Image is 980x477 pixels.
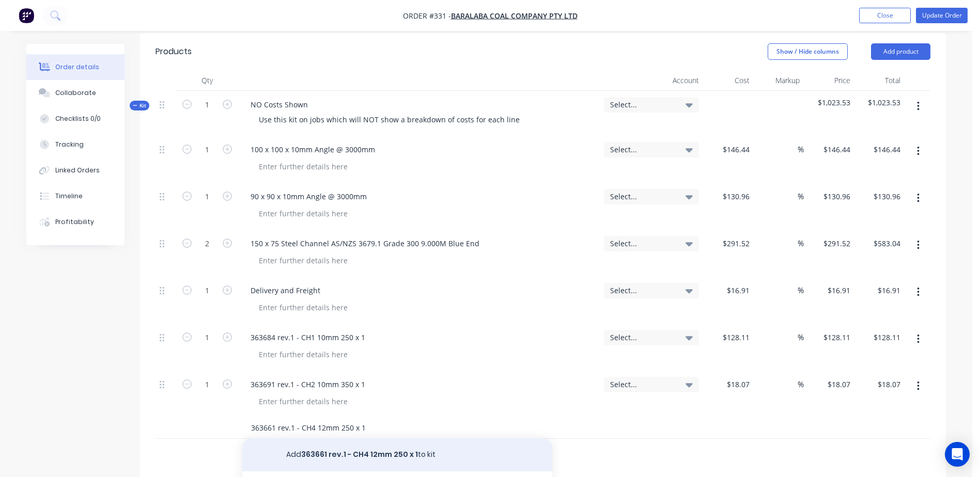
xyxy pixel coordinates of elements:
div: Price [804,70,854,91]
div: Cost [703,70,754,91]
div: Checklists 0/0 [55,114,101,123]
span: Select... [610,191,675,202]
div: 100 x 100 x 10mm Angle @ 3000mm [242,142,383,157]
span: % [798,331,804,343]
div: Collaborate [55,88,96,98]
span: Select... [610,379,675,390]
div: 150 x 75 Steel Channel AS/NZS 3679.1 Grade 300 9.000M Blue End [242,236,488,251]
span: Order #331 - [403,11,451,21]
div: Tracking [55,140,84,149]
span: Select... [610,285,675,296]
div: 363684 rev.1 - CH1 10mm 250 x 1 [242,330,374,345]
span: Select... [610,238,675,249]
div: 90 x 90 x 10mm Angle @ 3000mm [242,189,375,204]
button: Update Order [916,8,968,23]
button: Profitability [26,209,125,235]
button: Tracking [26,132,125,157]
div: Delivery and Freight [242,283,329,298]
a: Baralaba Coal Company Pty Ltd [451,11,578,21]
span: % [798,284,804,296]
div: Use this kit on jobs which will NOT show a breakdown of costs for each line [251,112,528,127]
span: % [798,237,804,249]
button: Add product [871,43,930,60]
button: Close [859,8,911,23]
button: Linked Orders [26,157,125,183]
span: Select... [610,99,675,110]
span: % [798,144,804,155]
button: Collaborate [26,80,125,106]
img: Factory [19,8,34,23]
button: Add363661 rev.1 - CH4 12mm 250 x 1to kit [242,438,552,471]
div: Open Intercom Messenger [945,442,970,467]
span: % [798,190,804,202]
span: $1,023.53 [859,97,901,108]
div: Linked Orders [55,166,100,175]
div: Total [854,70,905,91]
div: Profitability [55,217,94,227]
div: Order details [55,62,99,72]
div: Markup [754,70,804,91]
div: Account [600,70,703,91]
input: Search... [251,418,457,438]
button: Order details [26,54,125,80]
div: Qty [176,70,238,91]
span: Select... [610,144,675,155]
span: % [798,378,804,390]
button: Checklists 0/0 [26,106,125,132]
div: Timeline [55,192,83,201]
button: Timeline [26,183,125,209]
div: Kit [130,101,149,110]
span: Select... [610,332,675,343]
div: Products [155,45,192,58]
span: $1,023.53 [808,97,850,108]
div: 363691 rev.1 - CH2 10mm 350 x 1 [242,377,374,392]
div: NO Costs Shown [242,97,316,112]
button: Show / Hide columns [768,43,848,60]
span: Kit [133,102,146,109]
